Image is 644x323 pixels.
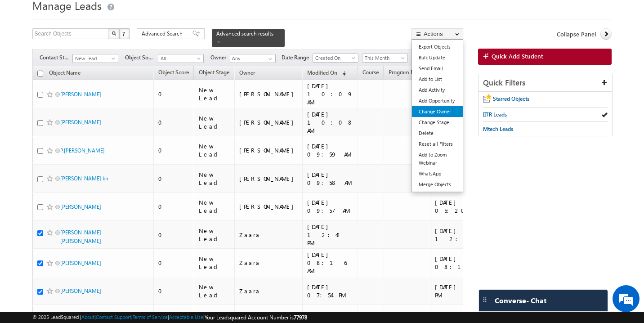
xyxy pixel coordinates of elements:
[239,259,298,267] div: Zaara
[60,91,101,98] a: [PERSON_NAME]
[495,296,546,305] span: Converse - Chat
[362,54,408,63] a: This Month
[199,86,230,102] div: New Lead
[158,54,204,63] a: All
[199,142,230,158] div: New Lead
[239,69,255,76] span: Owner
[199,69,229,76] span: Object Stage
[47,47,151,59] div: Chat with us now
[412,168,463,179] a: WhatsApp
[122,30,126,37] span: ?
[169,314,203,320] a: Acceptable Use
[493,95,529,102] span: Starred Objects
[412,179,463,190] a: Merge Objects
[40,54,72,62] span: Contact Stage
[307,69,337,76] span: Modified On
[389,69,425,76] span: Program Name
[412,128,463,139] a: Delete
[37,71,43,76] input: Check all records
[239,202,298,211] div: [PERSON_NAME]
[307,170,353,187] div: [DATE] 09:58 AM
[199,114,230,130] div: New Lead
[239,146,298,154] div: [PERSON_NAME]
[158,90,190,98] div: 0
[412,149,463,168] a: Add to Zoom Webinar
[303,67,350,79] a: Modified On (sorted descending)
[15,47,38,59] img: d_60004797649_company_0_60004797649
[412,74,463,85] a: Add to List
[199,227,230,243] div: New Lead
[60,147,105,154] a: P.[PERSON_NAME]
[264,54,275,63] a: Show All Items
[412,117,463,128] a: Change Stage
[158,118,190,126] div: 0
[307,198,353,215] div: [DATE] 09:57 AM
[435,255,500,271] div: [DATE] 08:13 AM
[12,83,164,246] textarea: Type your message and hit 'Enter'
[239,231,298,239] div: Zaara
[158,202,190,211] div: 0
[313,54,358,63] a: Created On
[307,110,353,135] div: [DATE] 10:08 AM
[307,223,353,247] div: [DATE] 12:42 PM
[362,54,405,62] span: This Month
[148,4,169,26] div: Minimize live chat window
[384,67,429,79] a: Program Name
[307,283,353,299] div: [DATE] 07:54 PM
[412,106,463,117] a: Change Owner
[230,54,276,63] input: Type to Search
[435,283,500,299] div: [DATE] 07:52 PM
[32,313,307,322] span: © 2025 LeadSquared | | | | |
[142,30,185,38] span: Advanced Search
[158,231,190,239] div: 0
[60,203,101,210] a: [PERSON_NAME]
[294,314,307,321] span: 77978
[412,95,463,106] a: Add Opportunity
[307,251,353,275] div: [DATE] 08:16 AM
[239,90,298,98] div: [PERSON_NAME]
[154,67,193,79] a: Object Score
[60,119,101,126] a: [PERSON_NAME]
[282,54,313,62] span: Date Range
[205,314,307,321] span: Your Leadsquared Account Number is
[96,314,131,320] a: Contact Support
[60,229,101,244] a: [PERSON_NAME] [PERSON_NAME]
[45,68,85,80] a: Object Name
[478,49,612,65] a: Quick Add Student
[339,70,346,77] span: (sorted descending)
[194,67,234,79] a: Object Stage
[158,69,189,76] span: Object Score
[412,41,463,52] a: Export Objects
[483,111,507,118] span: IITR Leads
[199,170,230,187] div: New Lead
[72,54,118,63] a: New Lead
[199,198,230,215] div: New Lead
[210,54,230,62] span: Owner
[492,52,543,60] span: Quick Add Student
[112,31,116,36] img: Search
[435,227,500,243] div: [DATE] 12:40 PM
[133,314,168,320] a: Terms of Service
[239,175,298,183] div: [PERSON_NAME]
[557,30,596,38] span: Collapse Panel
[481,296,488,303] img: carter-drag
[158,259,190,267] div: 0
[313,54,356,62] span: Created On
[119,28,130,39] button: ?
[199,283,230,299] div: New Lead
[307,142,353,158] div: [DATE] 09:59 AM
[158,287,190,295] div: 0
[73,54,116,63] span: New Lead
[199,255,230,271] div: New Lead
[435,198,500,215] div: [DATE] 05:20 PM
[60,260,101,266] a: [PERSON_NAME]
[81,314,94,320] a: About
[412,52,463,63] a: Bulk Update
[479,74,612,92] div: Quick Filters
[411,28,463,40] button: Actions
[412,85,463,95] a: Add Activity
[60,175,108,182] a: [PERSON_NAME] kn
[158,175,190,183] div: 0
[239,118,298,126] div: [PERSON_NAME]
[158,54,201,63] span: All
